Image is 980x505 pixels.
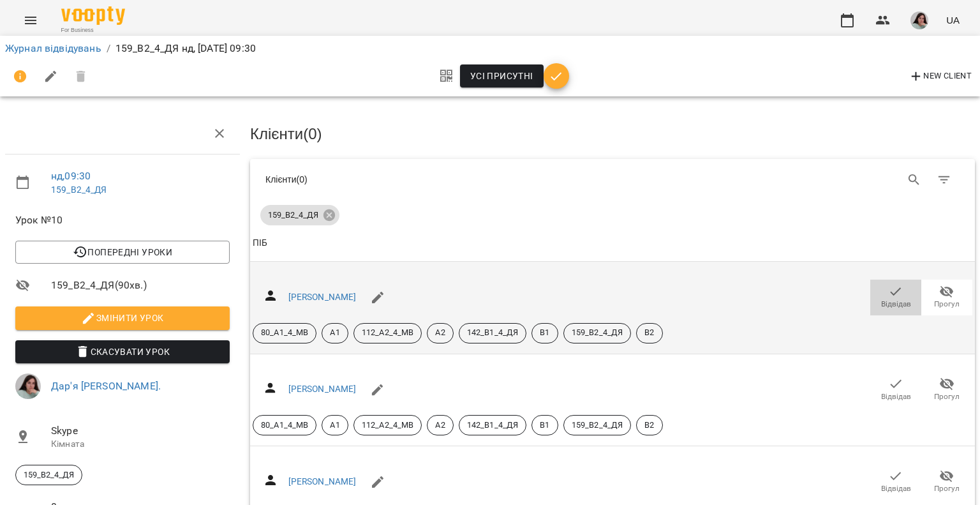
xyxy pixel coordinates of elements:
p: Кімната [51,438,230,451]
span: 159_В2_4_ДЯ [16,469,82,481]
button: Відвідав [870,280,921,315]
span: Відвідав [881,483,911,494]
span: Змінити урок [26,310,219,326]
a: 159_В2_4_ДЯ [51,185,107,195]
img: af639ac19055896d32b34a874535cdcb.jpeg [910,11,928,29]
button: Усі присутні [460,64,544,87]
button: Попередні уроки [15,241,230,264]
span: UA [946,13,960,27]
a: [PERSON_NAME] [288,384,357,394]
span: ПІБ [253,236,972,251]
span: В1 [532,327,557,338]
button: Прогул [921,464,972,500]
div: 159_В2_4_ДЯ [260,205,339,225]
a: нд , 09:30 [51,170,91,182]
button: Menu [15,5,46,36]
span: Прогул [934,483,960,494]
span: Відвідав [881,299,911,310]
a: Дар'я [PERSON_NAME]. [51,380,161,392]
button: UA [941,8,965,32]
button: Відвідав [870,372,921,407]
p: 159_В2_4_ДЯ нд, [DATE] 09:30 [115,41,256,56]
span: 159_В2_4_ДЯ [564,419,631,431]
span: А1 [322,419,347,431]
span: New Client [909,69,972,84]
span: 159_В2_4_ДЯ [260,209,326,221]
span: В1 [532,419,557,431]
img: af639ac19055896d32b34a874535cdcb.jpeg [15,373,41,399]
span: В2 [637,419,662,431]
a: [PERSON_NAME] [288,292,357,302]
span: 80_А1_4_МВ [253,419,316,431]
a: Журнал відвідувань [5,42,101,54]
span: Усі присутні [470,68,533,84]
span: 112_А2_4_МВ [354,419,422,431]
span: 159_В2_4_ДЯ [564,327,631,338]
div: 159_В2_4_ДЯ [15,465,82,485]
button: Search [899,165,930,195]
span: 80_А1_4_МВ [253,327,316,338]
span: 142_В1_4_ДЯ [459,419,526,431]
span: Урок №10 [15,213,230,228]
span: Скасувати Урок [26,344,219,359]
div: Sort [253,236,267,251]
button: Змінити урок [15,306,230,329]
nav: breadcrumb [5,41,975,56]
li: / [107,41,110,56]
span: 142_В1_4_ДЯ [459,327,526,338]
h3: Клієнти ( 0 ) [250,126,975,142]
a: [PERSON_NAME] [288,476,357,486]
span: 112_А2_4_МВ [354,327,422,338]
span: 159_В2_4_ДЯ ( 90 хв. ) [51,278,230,293]
div: ПІБ [253,236,267,251]
span: For Business [61,26,125,34]
span: Skype [51,423,230,439]
button: Прогул [921,372,972,407]
button: New Client [905,66,975,87]
div: Клієнти ( 0 ) [265,173,603,186]
button: Прогул [921,280,972,315]
span: А1 [322,327,347,338]
span: Попередні уроки [26,245,219,260]
span: Прогул [934,391,960,402]
span: В2 [637,327,662,338]
img: Voopty Logo [61,6,125,25]
button: Відвідав [870,464,921,500]
button: Скасувати Урок [15,340,230,363]
span: Відвідав [881,391,911,402]
span: А2 [427,419,452,431]
div: Table Toolbar [250,159,975,200]
button: Фільтр [929,165,960,195]
span: А2 [427,327,452,338]
span: Прогул [934,299,960,310]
